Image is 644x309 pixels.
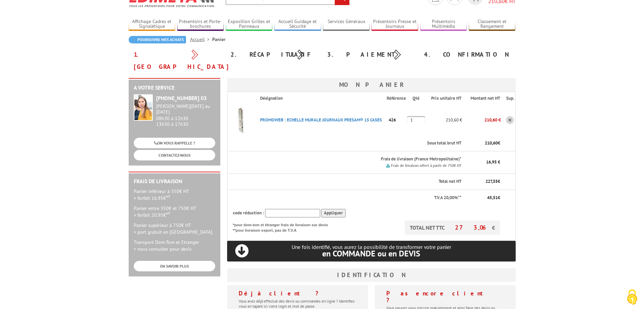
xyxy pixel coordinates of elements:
p: Vous avez déjà effectué des devis ou commandes en ligne ? Identifiez-vous en tapant ici votre log... [239,298,356,309]
th: Qté [407,92,425,105]
p: 210,60 € [425,114,462,126]
a: Poursuivre mes achats [129,36,186,43]
h2: A votre service [134,85,215,91]
img: PROMOWEB : ECHELLE MURALE JOURNAUX PRESAM® 15 CASES [227,107,255,134]
h3: Identification [227,268,516,282]
input: Appliquer [321,209,346,217]
a: Présentoirs Presse et Journaux [371,19,418,30]
div: 1. [GEOGRAPHIC_DATA] [129,49,225,73]
p: € [467,195,500,201]
small: Frais de livraison offert à partir de 750€ HT [391,163,461,168]
a: Classement et Rangement [469,19,516,30]
span: > forfait 16.95€ [134,195,170,201]
a: Accueil Guidage et Sécurité [274,19,321,30]
div: 3. Paiement [322,49,419,61]
p: Panier inférieur à 350€ HT [134,188,215,201]
p: Frais de livraison (France Metropolitaine)* [260,156,461,162]
div: 4. Confirmation [419,49,516,61]
th: Désignation [255,92,387,105]
h2: Frais de Livraison [134,178,215,185]
span: 16,95 € [486,159,500,165]
a: Affichage Cadres et Signalétique [129,19,176,30]
h4: Déjà client ? [239,290,356,297]
span: 227,55 [485,178,498,184]
div: 2. Récapitulatif [225,49,322,61]
p: Référence [387,95,406,102]
p: Transport Dom-Tom et Etranger [134,239,215,252]
div: [PERSON_NAME][DATE] au [DATE] [156,103,215,115]
a: Présentoirs Multimédia [420,19,467,30]
a: Services Généraux [323,19,370,30]
img: picto.png [386,163,390,168]
h3: Mon panier [227,78,516,92]
a: EN SAVOIR PLUS [134,261,215,271]
p: T.V.A 20,00%** [233,195,461,201]
a: Accueil [190,36,212,42]
h4: Pas encore client ? [386,290,504,304]
p: Montant net HT [467,95,500,102]
p: € [467,178,500,185]
sup: HT [166,211,170,216]
sup: HT [166,194,170,199]
span: > nous consulter pour devis [134,246,191,252]
span: > port gratuit en [GEOGRAPHIC_DATA] [134,229,212,235]
span: 45,51 [487,195,498,200]
img: Cookies (fenêtre modale) [624,289,641,306]
span: en COMMANDE ou en DEVIS [322,248,420,259]
strong: [PHONE_NUMBER] 03 [156,95,207,101]
img: widget-service.jpg [134,94,153,121]
p: € [467,140,500,147]
span: code réduction : [233,210,264,216]
p: Une fois identifié, vous aurez la possibilité de transformer votre panier [227,244,516,258]
p: 210,60 € [462,114,501,126]
span: 210,60 [485,140,498,146]
p: Total net HT [233,178,461,185]
a: Présentoirs et Porte-brochures [177,19,224,30]
p: Panier supérieur à 750€ HT [134,222,215,235]
a: PROMOWEB : ECHELLE MURALE JOURNAUX PRESAM® 15 CASES [260,117,382,123]
li: Panier [212,36,225,43]
th: Sup. [501,92,515,105]
button: Cookies (fenêtre modale) [620,286,644,309]
th: Sous total brut HT [255,135,462,151]
p: 426 [387,114,407,126]
a: Exposition Grilles et Panneaux [226,19,273,30]
a: ON VOUS RAPPELLE ? [134,138,215,148]
span: > forfait 20.95€ [134,212,170,218]
p: TOTAL NET TTC € [405,220,500,235]
p: Prix unitaire HT [431,95,461,102]
span: 273,06 [455,224,492,231]
p: Panier entre 350€ et 750€ HT [134,205,215,218]
a: CONTACTEZ-NOUS [134,150,215,160]
p: *pour dom-tom et étranger frais de livraison sur devis **pour livraison export, pas de T.V.A [233,220,335,233]
div: 08h30 à 12h30 13h30 à 17h30 [156,103,215,127]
